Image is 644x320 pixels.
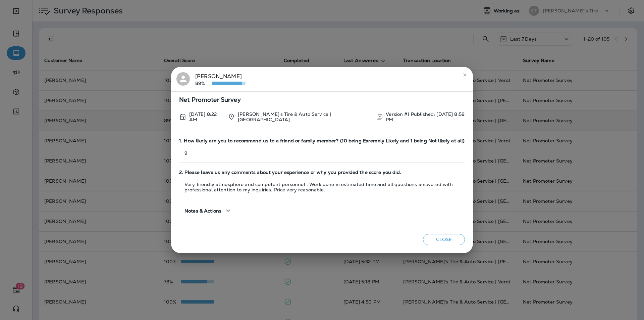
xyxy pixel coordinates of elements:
span: 1. How likely are you to recommend us to a friend or family member? (10 being Exremely Likely and... [179,138,465,144]
p: 89% [195,81,212,86]
span: Notes & Actions [184,208,221,214]
button: Close [423,234,465,245]
p: Sep 11, 2025 8:22 AM [189,111,223,122]
p: Version #1 Published: [DATE] 8:58 PM [386,111,465,122]
p: 9 [179,150,465,156]
span: 2. Please leave us any comments about your experience or why you provided the score you did. [179,170,465,175]
button: Notes & Actions [179,201,237,220]
p: Very friendly atmosphere and competent personnel . Work done in estimated time and all questions ... [179,182,465,192]
button: close [460,70,470,80]
div: [PERSON_NAME] [195,72,246,86]
p: [PERSON_NAME]'s Tire & Auto Service | [GEOGRAPHIC_DATA] [238,111,371,122]
span: Net Promoter Survey [179,97,465,103]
